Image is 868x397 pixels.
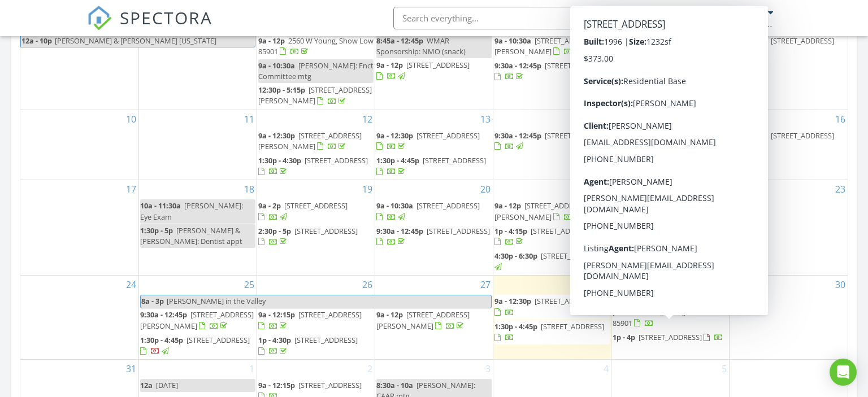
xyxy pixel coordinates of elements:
a: Go to August 10, 2025 [124,110,138,128]
span: 9a - 12:15p [613,200,649,211]
span: [STREET_ADDRESS] [186,335,250,345]
span: [PERSON_NAME] & [PERSON_NAME] [US_STATE] [55,36,216,46]
span: 1p - 4:30p [258,335,291,345]
span: [STREET_ADDRESS] [771,36,834,46]
a: Go to August 19, 2025 [360,180,375,198]
td: Go to August 16, 2025 [730,110,848,180]
a: 9:30a - 12:45p [STREET_ADDRESS] [494,130,608,151]
span: [STREET_ADDRESS][PERSON_NAME] [140,309,254,330]
a: Go to August 28, 2025 [596,276,611,294]
td: Go to August 19, 2025 [257,180,375,276]
td: Go to August 26, 2025 [257,276,375,360]
td: Go to August 11, 2025 [138,110,257,180]
span: [STREET_ADDRESS] [653,155,716,165]
a: 1:30p - 4:45p [STREET_ADDRESS] [494,320,610,344]
a: 9a - 12:15p [STREET_ADDRESS][PERSON_NAME][PERSON_NAME] [613,199,728,235]
a: 9a - 12:30p [STREET_ADDRESS] [494,295,610,319]
span: 9a - 10:30a [376,200,413,211]
span: [STREET_ADDRESS] [284,200,348,211]
a: 1:30p - 4:45p [STREET_ADDRESS] [376,154,492,178]
span: [PERSON_NAME] & [PERSON_NAME]: Dentist appt [140,225,242,246]
span: [STREET_ADDRESS][PERSON_NAME][PERSON_NAME] [613,200,727,221]
a: 11:30a - 2p [STREET_ADDRESS] [613,155,716,176]
span: [STREET_ADDRESS] [541,251,604,261]
a: Go to August 15, 2025 [714,110,729,128]
span: 1:30p - 4:45p [140,335,183,345]
span: 9a - 12:15p [258,309,295,320]
a: 9a - 12:30p [STREET_ADDRESS] [731,36,834,56]
a: 1p - 4:30p [STREET_ADDRESS] [258,335,358,356]
span: 9a - 12:30p [376,130,413,141]
a: 9a - 12p [STREET_ADDRESS][PERSON_NAME] [494,200,588,221]
span: 9:30a - 12:45p [376,226,423,236]
a: 1p - 4:15p [STREET_ADDRESS] [494,226,594,247]
span: 2560 W Young, Show Low 85901 [258,36,374,56]
a: 1:30p - 4:30p [STREET_ADDRESS] [258,155,368,176]
span: 9a - 12:30p [731,36,767,46]
a: 9:30a - 12:45p [STREET_ADDRESS] [376,226,490,247]
a: Go to August 27, 2025 [478,276,493,294]
span: [STREET_ADDRESS] [541,321,604,331]
a: 2:30p - 5p [STREET_ADDRESS] [258,225,374,249]
td: Go to August 9, 2025 [730,15,848,110]
span: 1:30p - 4:45p [376,155,419,165]
a: 12:30p - 5:15p [STREET_ADDRESS][PERSON_NAME] [258,85,372,106]
span: 9:30a - 12:45p [140,309,187,320]
a: Go to August 14, 2025 [596,110,611,128]
input: Search everything... [393,7,619,29]
div: Hestia Home and Commercial Inspections [661,18,774,29]
span: 8:45a - 12:45p [376,36,423,46]
a: 1:30p - 4:45p [STREET_ADDRESS] [140,334,255,358]
a: Go to August 23, 2025 [833,180,848,198]
a: 9a - 12:15p 1721 W [GEOGRAPHIC_DATA], Show Low 85901 [613,295,728,330]
span: 8:30a - 10a [376,380,413,390]
a: 9a - 12:30p [STREET_ADDRESS] [494,296,598,317]
td: Go to August 12, 2025 [257,110,375,180]
a: 9a - 2p [STREET_ADDRESS] [258,199,374,224]
span: 2:30p - 5p [258,226,291,236]
a: 9a - 12p 2560 W Young, Show Low 85901 [258,36,374,56]
span: 4:30p - 6:30p [494,251,537,261]
span: [STREET_ADDRESS] [294,226,358,236]
td: Go to August 13, 2025 [375,110,493,180]
a: 9a - 2p [STREET_ADDRESS] [258,200,348,221]
span: 9:30a - 12:45p [494,130,541,141]
span: 9a - 10:30a [494,36,531,46]
td: Go to August 20, 2025 [375,180,493,276]
td: Go to August 23, 2025 [730,180,848,276]
a: Go to September 1, 2025 [247,360,257,378]
span: 9a - 11:30a [613,130,649,141]
td: Go to August 17, 2025 [20,180,138,276]
a: 1p - 4p [STREET_ADDRESS] [613,331,728,344]
div: [PERSON_NAME] [692,7,765,18]
a: 9:30a - 12:45p [STREET_ADDRESS][PERSON_NAME] [140,309,254,330]
span: [STREET_ADDRESS] [416,130,480,141]
a: 9a - 12:30p [STREET_ADDRESS] [376,130,480,151]
td: Go to August 25, 2025 [138,276,257,360]
td: Go to August 30, 2025 [730,276,848,360]
span: [STREET_ADDRESS] [406,60,470,70]
span: 9a - 12p [376,309,403,320]
a: 9a - 12p [STREET_ADDRESS] [376,59,492,83]
a: Go to September 3, 2025 [483,360,493,378]
a: Go to August 26, 2025 [360,276,375,294]
a: Go to August 21, 2025 [596,180,611,198]
td: Go to August 5, 2025 [257,15,375,110]
img: The Best Home Inspection Software - Spectora [87,6,112,30]
a: 9:30a - 12:45p [STREET_ADDRESS][PERSON_NAME] [140,308,255,333]
a: 11:30a - 2p [STREET_ADDRESS] [613,154,728,178]
span: [STREET_ADDRESS] [416,200,480,211]
a: Go to August 24, 2025 [124,276,138,294]
a: 9a - 10:30a [STREET_ADDRESS][PERSON_NAME] [494,34,610,59]
a: Go to August 12, 2025 [360,110,375,128]
span: [DATE] [156,380,178,390]
span: 8a - 3p [141,295,164,307]
td: Go to August 18, 2025 [138,180,257,276]
span: 9:30a - 12:45p [494,60,541,71]
span: 12:30p - 5:15p [258,85,305,95]
div: Open Intercom Messenger [830,359,857,386]
span: [STREET_ADDRESS][PERSON_NAME] [258,85,372,106]
span: 12a [140,380,153,390]
a: 9a - 12p 2560 W Young, Show Low 85901 [258,34,374,59]
td: Go to August 21, 2025 [493,180,611,276]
